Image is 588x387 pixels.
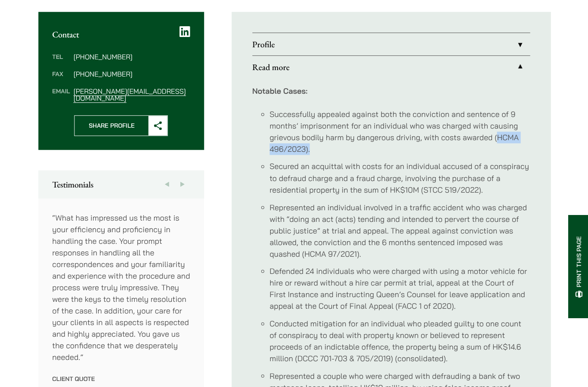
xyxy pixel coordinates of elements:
li: Represented an individual involved in a traffic accident who was charged with “doing an act (acts... [269,201,529,259]
li: Conducted mitigation for an individual who pleaded guilty to one count of conspiracy to deal with... [269,317,529,364]
dt: Email [52,88,70,101]
button: Next [174,170,190,198]
p: Client Quote [52,374,190,382]
strong: Notable Cases: [252,86,307,96]
a: Profile [252,33,529,55]
li: Defended 24 individuals who were charged with using a motor vehicle for hire or reward without a ... [269,265,529,311]
button: Share Profile [74,115,167,136]
span: Share Profile [74,116,148,135]
h2: Contact [52,29,190,40]
li: Secured an acquittal with costs for an individual accused of a conspiracy to defraud charge and a... [269,160,529,195]
button: Previous [159,170,174,198]
dt: Fax [52,71,70,88]
a: LinkedIn [179,26,190,38]
li: Successfully appealed against both the conviction and sentence of 9 months’ imprisonment for an i... [269,108,529,155]
dd: [PHONE_NUMBER] [73,71,189,77]
p: “What has impressed us the most is your efficiency and proficiency in handling the case. Your pro... [52,212,190,362]
a: Read more [252,56,529,78]
dd: [PHONE_NUMBER] [73,53,189,60]
dt: Tel [52,53,70,71]
h2: Testimonials [52,179,190,189]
